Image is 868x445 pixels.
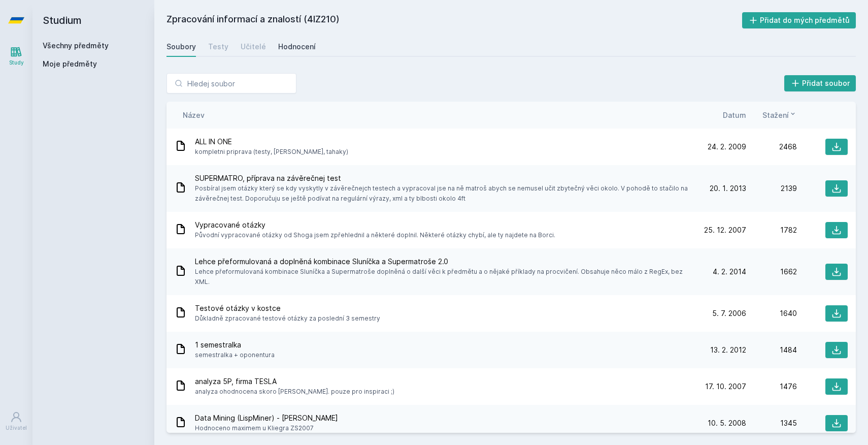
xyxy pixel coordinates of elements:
[762,110,789,120] span: Stažení
[708,142,746,152] span: 24. 2. 2009
[746,308,797,319] div: 1640
[195,183,691,204] span: Posbíral jsem otázky který se kdy vyskytly v závěrečnejch testech a vypracoval jse na ně matroš a...
[746,382,797,392] div: 1476
[195,147,348,157] span: kompletni priprava (testy, [PERSON_NAME], tahaky)
[9,59,24,67] div: Study
[166,73,296,93] input: Hledej soubor
[195,387,394,397] span: analyza ohodnocena skoro [PERSON_NAME]. pouze pro inspiraci ;)
[241,37,266,57] a: Učitelé
[2,406,30,437] a: Uživatel
[166,12,742,28] h2: Zpracování informací a znalostí (4IZ210)
[195,423,338,433] span: Hodnoceno maximem u Kliegra ZS2007
[723,110,746,120] button: Datum
[195,267,691,287] span: Lehce přeformulovaná kombinace Sluníčka a Supermatroše doplněná o další věci k předmětu a o nějak...
[241,42,266,52] div: Učitelé
[762,110,797,120] button: Stažení
[746,183,797,194] div: 2139
[710,183,746,194] span: 20. 1. 2013
[6,424,27,432] div: Uživatel
[195,137,348,147] span: ALL IN ONE
[746,225,797,235] div: 1782
[195,230,555,240] span: Původní vypracované otázky od Shoga jsem zpřehlednil a některé doplnil. Některé otázky chybí, ale...
[742,12,856,28] button: Přidat do mých předmětů
[712,308,746,319] span: 5. 7. 2006
[195,257,691,267] span: Lehce přeformulovaná a doplněná kombinace Sluníčka a Supermatroše 2.0
[746,142,797,152] div: 2468
[195,350,275,360] span: semestralka + oponentura
[708,418,746,428] span: 10. 5. 2008
[713,267,746,277] span: 4. 2. 2014
[195,303,380,313] span: Testové otázky v kostce
[278,37,316,57] a: Hodnocení
[195,173,691,183] span: SUPERMATRO, příprava na závěrečnej test
[784,75,856,91] button: Přidat soubor
[195,220,555,230] span: Vypracované otázky
[166,37,196,57] a: Soubory
[183,110,205,120] button: Název
[195,413,338,423] span: Data Mining (LispMiner) - [PERSON_NAME]
[43,59,97,69] span: Moje předměty
[43,41,109,50] a: Všechny předměty
[208,37,228,57] a: Testy
[278,42,316,52] div: Hodnocení
[705,382,746,392] span: 17. 10. 2007
[746,267,797,277] div: 1662
[208,42,228,52] div: Testy
[195,313,380,324] span: Důkladně zpracované testové otázky za poslední 3 semestry
[704,225,746,235] span: 25. 12. 2007
[710,345,746,355] span: 13. 2. 2012
[195,340,275,350] span: 1 semestralka
[195,376,394,387] span: analyza 5P, firma TESLA
[2,41,30,72] a: Study
[746,418,797,428] div: 1345
[166,42,196,52] div: Soubory
[746,345,797,355] div: 1484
